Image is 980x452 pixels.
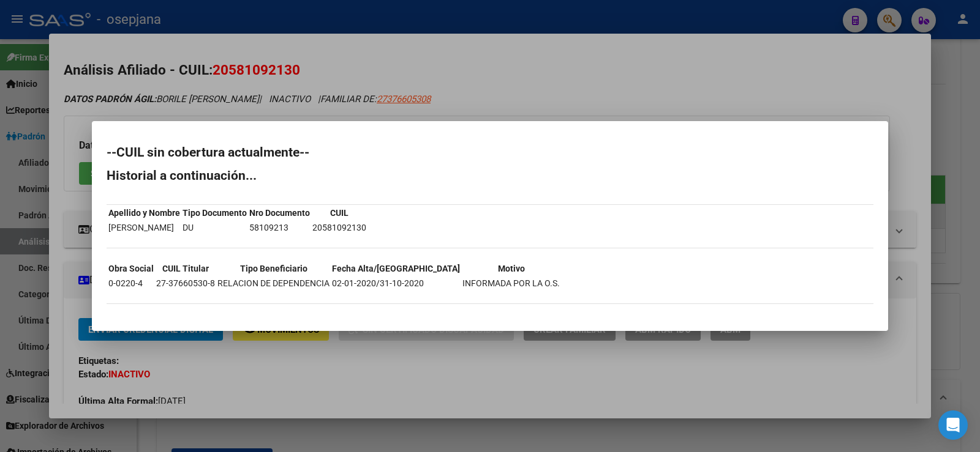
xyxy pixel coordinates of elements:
h2: Historial a continuación... [107,169,873,182]
td: RELACION DE DEPENDENCIA [217,276,330,290]
th: CUIL Titular [156,262,216,275]
td: 0-0220-4 [108,276,154,290]
td: 27-37660530-8 [156,276,216,290]
th: CUIL [312,206,367,220]
td: [PERSON_NAME] [108,221,181,234]
th: Tipo Beneficiario [217,262,330,275]
h2: --CUIL sin cobertura actualmente-- [107,146,873,158]
th: Apellido y Nombre [108,206,181,220]
td: 20581092130 [312,221,367,234]
div: Open Intercom Messenger [938,410,968,440]
th: Fecha Alta/[GEOGRAPHIC_DATA] [331,262,461,275]
td: 02-01-2020/31-10-2020 [331,276,461,290]
th: Obra Social [108,262,154,275]
th: Motivo [462,262,560,275]
th: Tipo Documento [182,206,247,220]
td: INFORMADA POR LA O.S. [462,276,560,290]
td: 58109213 [249,221,311,234]
td: DU [182,221,247,234]
th: Nro Documento [249,206,311,220]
